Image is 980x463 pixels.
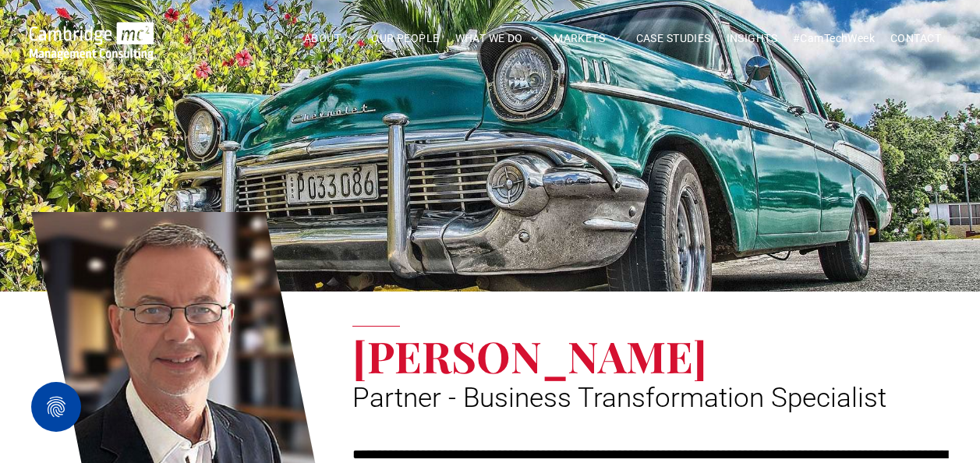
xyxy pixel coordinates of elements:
a: CASE STUDIES [628,27,719,51]
a: CONTACT [883,27,949,51]
a: ABOUT [296,27,364,51]
a: #CamTechWeek [785,27,883,51]
span: [PERSON_NAME] [352,327,707,384]
a: MARKETS [546,27,628,51]
img: Cambridge MC Logo [30,22,154,60]
a: WHAT WE DO [448,27,547,51]
a: OUR PEOPLE [363,27,447,51]
a: INSIGHTS [719,27,785,51]
a: Your Business Transformed | Cambridge Management Consulting [30,24,154,41]
span: Partner - Business Transformation Specialist [352,382,886,414]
